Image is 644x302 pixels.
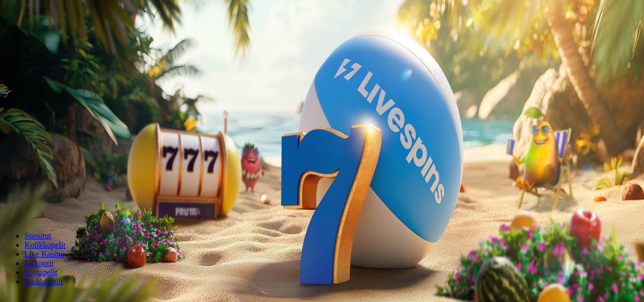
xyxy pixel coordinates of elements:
[4,214,640,286] nav: Lobby
[24,231,51,240] a: Suositut
[24,250,65,258] a: Live Kasino
[24,259,54,267] a: Jackpotit
[24,277,63,286] span: Kaikki pelit
[24,268,57,277] span: Pöytäpelit
[24,240,66,249] a: Kolikkopelit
